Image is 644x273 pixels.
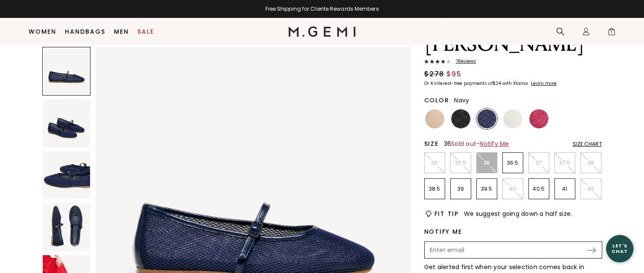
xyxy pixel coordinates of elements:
[444,139,509,148] span: 36
[451,59,476,64] span: 7 Review s
[424,59,602,66] a: 7Reviews
[451,186,471,192] p: 39
[114,28,129,35] a: Men
[424,97,449,104] h2: Color
[529,109,548,128] img: Raspberry
[425,186,445,192] p: 38.5
[581,160,601,166] p: 38
[529,160,549,166] p: 37
[425,243,586,257] input: Enter your email address to be notified when your selection is back in stock
[573,141,602,148] div: Size Chart
[477,186,497,192] p: 39.5
[425,109,444,128] img: Sand
[529,186,549,192] p: 40.5
[43,151,90,199] img: The Amabile
[451,160,471,166] p: 35.5
[43,203,90,251] img: The Amabile
[531,80,557,87] klarna-placement-style-cta: Learn more
[555,186,575,192] p: 41
[587,247,596,253] img: right arrow
[288,26,356,37] img: M.Gemi
[451,139,509,148] span: Sold out -
[424,80,492,87] klarna-placement-style-body: Or 4 interest-free payments of
[424,228,462,235] label: Notify Me
[424,140,439,147] h2: Size
[555,160,575,166] p: 37.5
[477,160,497,166] p: 36
[464,209,572,218] span: We suggest going down a half size.
[425,160,445,166] p: 35
[492,80,501,87] klarna-placement-style-amount: $24
[137,28,154,35] a: Sale
[480,139,509,148] span: Notify Me
[43,99,90,147] img: The Amabile
[424,69,444,79] span: $278
[477,109,496,128] img: Navy
[503,186,523,192] p: 40
[503,109,522,128] img: White
[29,28,56,35] a: Women
[581,186,601,192] p: 42
[446,69,462,79] span: $95
[530,81,557,86] a: Learn more
[607,29,616,38] span: 1
[434,210,459,217] h2: Fit Tip
[606,243,633,254] div: Let's Chat
[503,160,523,166] p: 36.5
[502,80,530,87] klarna-placement-style-body: with Klarna
[454,96,469,105] span: Navy
[451,109,470,128] img: Black
[65,28,105,35] a: Handbags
